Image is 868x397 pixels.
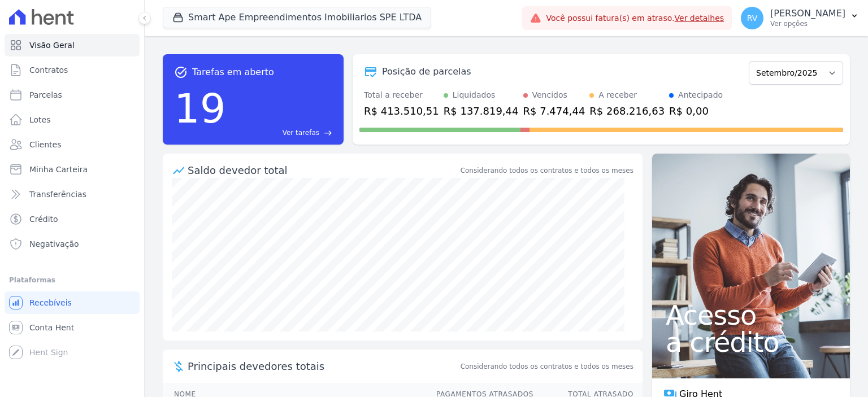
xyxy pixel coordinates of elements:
div: Saldo devedor total [188,163,458,178]
span: Conta Hent [29,322,74,333]
span: Tarefas em aberto [192,66,274,79]
div: R$ 137.819,44 [444,103,519,119]
div: Total a receber [364,89,439,101]
span: Você possui fatura(s) em atraso. [546,12,724,24]
p: Ver opções [770,19,845,28]
a: Crédito [5,208,140,230]
span: Crédito [29,213,58,225]
div: R$ 7.474,44 [523,103,585,119]
button: RV [PERSON_NAME] Ver opções [732,2,868,34]
span: Parcelas [29,89,62,101]
span: Transferências [29,189,86,200]
div: R$ 0,00 [669,103,723,119]
span: Lotes [29,114,51,125]
span: Negativação [29,238,79,250]
a: Ver detalhes [675,14,724,23]
a: Recebíveis [5,291,140,314]
span: Considerando todos os contratos e todos os meses [461,361,633,372]
span: task_alt [174,66,188,79]
button: Smart Ape Empreendimentos Imobiliarios SPE LTDA [163,7,431,28]
p: [PERSON_NAME] [770,8,845,19]
a: Contratos [5,59,140,81]
span: Principais devedores totais [188,359,458,374]
div: Considerando todos os contratos e todos os meses [461,165,633,176]
span: Clientes [29,139,61,150]
a: Minha Carteira [5,158,140,181]
span: Acesso [666,302,836,329]
div: R$ 413.510,51 [364,103,439,119]
a: Conta Hent [5,316,140,339]
a: Clientes [5,133,140,156]
a: Parcelas [5,84,140,106]
div: Antecipado [678,89,723,101]
div: A receber [598,89,637,101]
span: Ver tarefas [283,128,319,138]
a: Visão Geral [5,34,140,56]
a: Negativação [5,233,140,255]
span: Contratos [29,64,68,76]
div: Plataformas [9,273,135,287]
div: Liquidados [453,89,496,101]
span: RV [747,14,758,22]
a: Lotes [5,108,140,131]
div: R$ 268.216,63 [589,103,665,119]
div: Posição de parcelas [382,65,471,78]
span: Visão Geral [29,40,75,51]
a: Ver tarefas east [231,128,332,138]
span: a crédito [666,329,836,356]
div: 19 [174,79,226,138]
div: Vencidos [532,89,567,101]
span: Recebíveis [29,297,72,308]
span: Minha Carteira [29,164,88,175]
span: east [324,129,332,137]
a: Transferências [5,183,140,206]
